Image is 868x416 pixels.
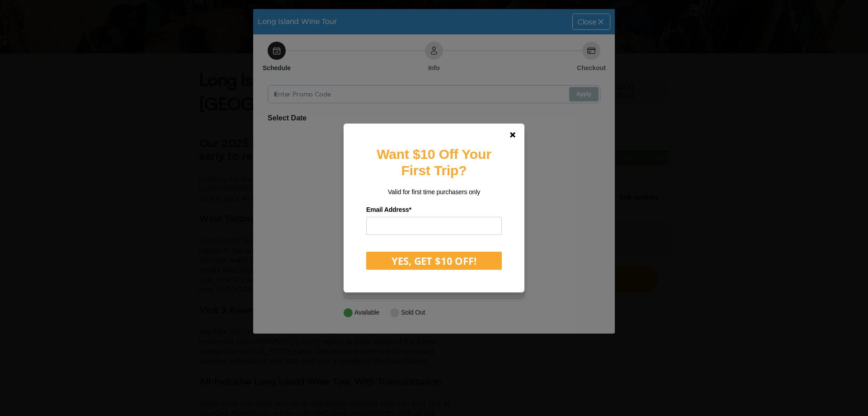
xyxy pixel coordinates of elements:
a: Close [502,124,524,146]
label: Email Address [366,203,502,217]
strong: Want $10 Off Your First Trip? [377,147,491,178]
span: Valid for first time purchasers only [388,188,480,196]
span: Required [409,206,411,213]
button: YES, GET $10 OFF! [366,252,502,270]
